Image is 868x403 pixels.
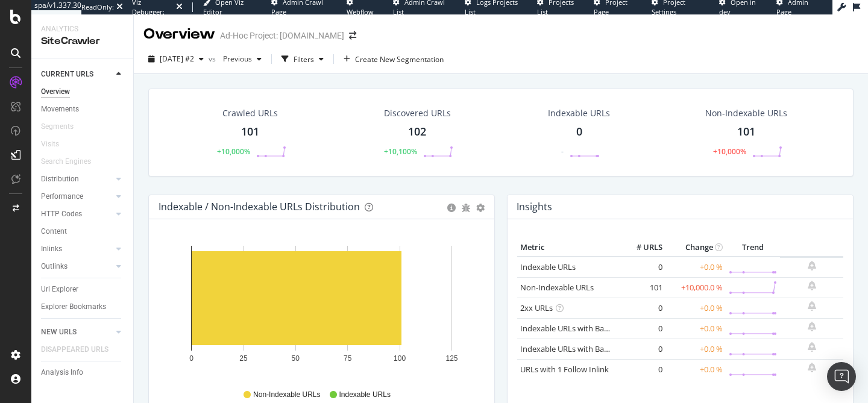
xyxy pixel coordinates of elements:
[665,298,726,318] td: +0.0 %
[408,124,426,140] div: 102
[561,146,564,157] div: -
[222,107,278,119] div: Crawled URLs
[349,31,356,40] div: arrow-right-arrow-left
[517,239,617,257] th: Metric
[143,24,215,45] div: Overview
[617,277,665,298] td: 101
[808,363,816,372] div: bell-plus
[217,146,250,157] div: +10,000%
[347,7,374,16] span: Webflow
[665,318,726,339] td: +0.0 %
[339,390,391,400] span: Indexable URLs
[737,124,755,140] div: 101
[41,68,113,81] a: CURRENT URLS
[41,68,93,81] div: CURRENT URLS
[159,239,485,378] svg: A chart.
[41,208,113,220] a: HTTP Codes
[41,34,124,48] div: SiteCrawler
[665,359,726,380] td: +0.0 %
[41,86,70,98] div: Overview
[576,124,582,140] div: 0
[143,49,209,69] button: [DATE] #2
[41,283,78,296] div: Url Explorer
[827,362,856,391] div: Open Intercom Messenger
[41,24,124,34] div: Analytics
[447,204,456,212] div: circle-info
[189,354,193,363] text: 0
[344,354,352,363] text: 75
[277,49,329,69] button: Filters
[520,302,553,313] a: 2xx URLs
[41,225,67,238] div: Content
[253,390,320,400] span: Non-Indexable URLs
[218,54,252,64] span: Previous
[384,146,417,157] div: +10,100%
[41,243,62,255] div: Inlinks
[160,54,194,64] span: 2025 Sep. 17th #2
[41,283,125,296] a: Url Explorer
[41,301,106,313] div: Explorer Bookmarks
[665,339,726,359] td: +0.0 %
[517,199,552,215] h4: Insights
[41,260,68,273] div: Outlinks
[617,298,665,318] td: 0
[41,326,113,339] a: NEW URLS
[41,343,121,356] a: DISAPPEARED URLS
[41,155,103,168] a: Search Engines
[41,86,125,98] a: Overview
[808,322,816,331] div: bell-plus
[520,323,621,334] a: Indexable URLs with Bad H1
[548,107,610,119] div: Indexable URLs
[520,343,652,354] a: Indexable URLs with Bad Description
[159,201,360,213] div: Indexable / Non-Indexable URLs Distribution
[81,2,114,12] div: ReadOnly:
[41,138,59,151] div: Visits
[41,155,91,168] div: Search Engines
[665,239,726,257] th: Change
[294,54,314,64] div: Filters
[705,107,787,119] div: Non-Indexable URLs
[41,225,125,238] a: Content
[808,301,816,311] div: bell-plus
[617,257,665,278] td: 0
[339,49,448,69] button: Create New Segmentation
[384,107,451,119] div: Discovered URLs
[218,49,266,69] button: Previous
[665,257,726,278] td: +0.0 %
[617,339,665,359] td: 0
[41,173,113,186] a: Distribution
[41,343,108,356] div: DISAPPEARED URLS
[713,146,746,157] div: +10,000%
[617,359,665,380] td: 0
[41,326,77,339] div: NEW URLS
[209,54,218,64] span: vs
[41,190,83,203] div: Performance
[808,281,816,290] div: bell-plus
[241,124,259,140] div: 101
[617,318,665,339] td: 0
[462,204,470,212] div: bug
[41,173,79,186] div: Distribution
[808,261,816,270] div: bell-plus
[41,120,74,133] div: Segments
[476,204,485,212] div: gear
[520,261,576,272] a: Indexable URLs
[239,354,248,363] text: 25
[41,190,113,203] a: Performance
[41,301,125,313] a: Explorer Bookmarks
[220,30,344,42] div: Ad-Hoc Project: [DOMAIN_NAME]
[520,364,609,375] a: URLs with 1 Follow Inlink
[355,54,444,64] span: Create New Segmentation
[394,354,406,363] text: 100
[41,366,125,379] a: Analysis Info
[617,239,665,257] th: # URLS
[292,354,300,363] text: 50
[41,260,113,273] a: Outlinks
[726,239,780,257] th: Trend
[41,103,79,116] div: Movements
[665,277,726,298] td: +10,000.0 %
[41,208,82,220] div: HTTP Codes
[808,342,816,352] div: bell-plus
[41,366,83,379] div: Analysis Info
